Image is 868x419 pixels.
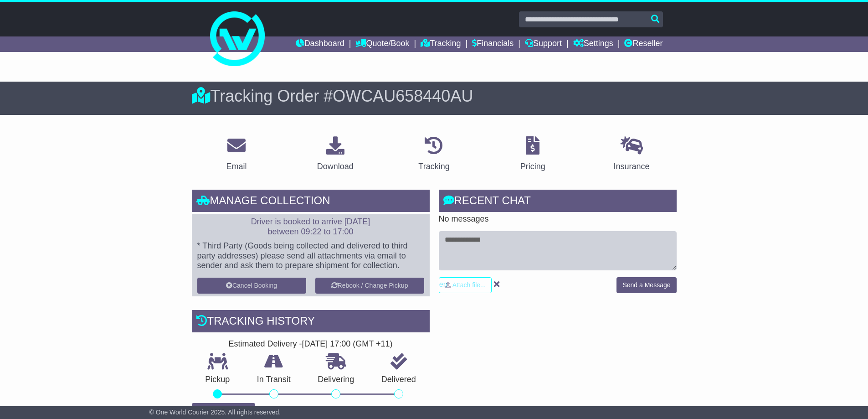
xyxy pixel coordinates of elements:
[192,86,677,106] div: Tracking Order #
[439,190,677,214] div: RECENT CHAT
[197,217,424,237] p: Driver is booked to arrive [DATE] between 09:22 to 17:00
[514,133,551,176] a: Pricing
[192,190,430,214] div: Manage collection
[315,278,424,294] button: Rebook / Change Pickup
[614,160,650,173] div: Insurance
[192,310,430,335] div: Tracking history
[421,36,461,52] a: Tracking
[472,36,514,52] a: Financials
[573,36,613,52] a: Settings
[355,36,409,52] a: Quote/Book
[608,133,656,176] a: Insurance
[525,36,562,52] a: Support
[368,375,430,385] p: Delivered
[243,375,304,385] p: In Transit
[220,133,252,176] a: Email
[197,241,424,271] p: * Third Party (Goods being collected and delivered to third party addresses) please send all atta...
[520,160,545,173] div: Pricing
[412,133,455,176] a: Tracking
[418,160,449,173] div: Tracking
[149,409,281,416] span: © One World Courier 2025. All rights reserved.
[192,375,244,385] p: Pickup
[197,278,306,294] button: Cancel Booking
[333,87,473,105] span: OWCAU658440AU
[317,160,354,173] div: Download
[296,36,344,52] a: Dashboard
[302,339,393,349] div: [DATE] 17:00 (GMT +11)
[192,403,255,419] button: View Full Tracking
[624,36,663,52] a: Reseller
[304,375,368,385] p: Delivering
[311,133,360,176] a: Download
[616,277,676,293] button: Send a Message
[192,339,430,349] div: Estimated Delivery -
[226,160,247,173] div: Email
[439,214,677,224] p: No messages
